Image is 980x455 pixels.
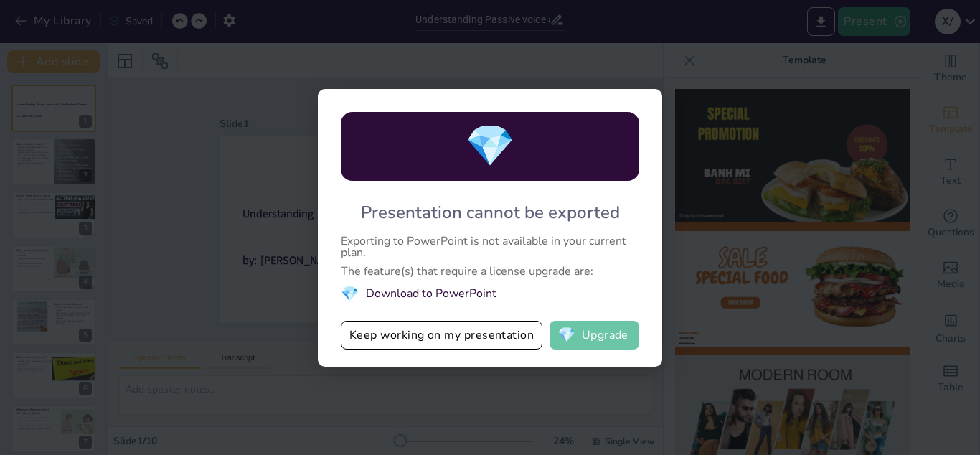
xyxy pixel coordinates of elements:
span: diamond [341,284,359,304]
div: Presentation cannot be exported [361,201,620,224]
span: diamond [557,328,575,342]
div: Exporting to PowerPoint is not available in your current plan. [341,235,639,258]
span: diamond [465,118,515,174]
button: diamondUpgrade [550,321,639,350]
li: Download to PowerPoint [341,284,639,304]
div: The feature(s) that require a license upgrade are: [341,266,639,277]
button: Keep working on my presentation [341,321,542,350]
